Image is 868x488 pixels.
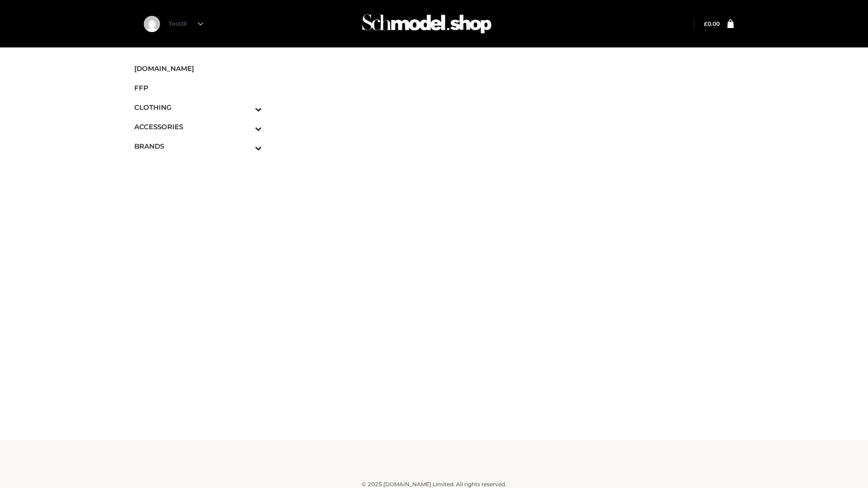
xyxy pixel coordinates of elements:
a: Test39 [169,20,203,27]
img: Schmodel Admin 964 [359,6,495,42]
span: £ [704,20,708,27]
span: FFP [134,83,262,93]
a: BRANDSToggle Submenu [134,136,262,156]
button: Toggle Submenu [230,98,262,117]
bdi: 0.00 [704,20,720,27]
a: £0.00 [704,20,720,27]
a: FFP [134,78,262,98]
span: ACCESSORIES [134,122,262,132]
button: Toggle Submenu [230,117,262,136]
span: [DOMAIN_NAME] [134,63,262,74]
button: Toggle Submenu [230,136,262,156]
a: ACCESSORIESToggle Submenu [134,117,262,136]
span: BRANDS [134,141,262,151]
span: CLOTHING [134,102,262,113]
a: CLOTHINGToggle Submenu [134,98,262,117]
a: [DOMAIN_NAME] [134,59,262,78]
